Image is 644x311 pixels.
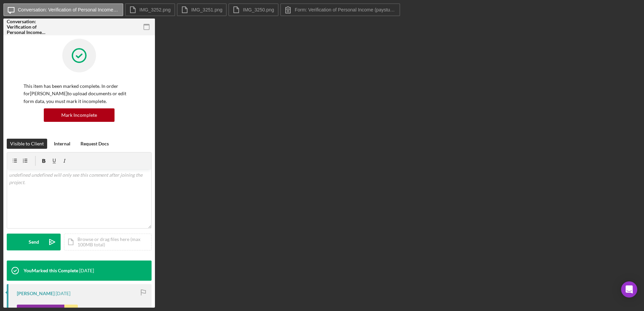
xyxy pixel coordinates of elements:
[24,82,135,105] p: This item has been marked complete. In order for [PERSON_NAME] to upload documents or edit form d...
[7,139,47,149] button: Visible to Client
[56,291,70,296] time: 2025-08-26 20:08
[280,3,400,16] button: Form: Verification of Personal Income (paystub, annual benefits letter, etc) ([PERSON_NAME])
[79,268,94,273] time: 2025-08-26 20:19
[243,7,274,12] label: IMG_3250.png
[621,281,637,298] div: Open Intercom Messenger
[29,234,39,250] div: Send
[18,7,119,12] label: Conversation: Verification of Personal Income (paystub, annual benefits letter, etc) ([PERSON_NAME])
[51,139,74,149] button: Internal
[44,108,115,122] button: Mark Incomplete
[54,139,70,149] div: Internal
[10,139,44,149] div: Visible to Client
[177,3,227,16] button: IMG_3251.png
[191,7,223,12] label: IMG_3251.png
[80,139,109,149] div: Request Docs
[7,234,61,250] button: Send
[125,3,175,16] button: IMG_3252.png
[61,108,97,122] div: Mark Incomplete
[24,268,78,273] div: You Marked this Complete
[139,7,171,12] label: IMG_3252.png
[7,19,54,35] div: Conversation: Verification of Personal Income (paystub, annual benefits letter, etc) ([PERSON_NAME])
[77,139,112,149] button: Request Docs
[228,3,279,16] button: IMG_3250.png
[17,291,55,296] div: [PERSON_NAME]
[295,7,396,12] label: Form: Verification of Personal Income (paystub, annual benefits letter, etc) ([PERSON_NAME])
[3,3,123,16] button: Conversation: Verification of Personal Income (paystub, annual benefits letter, etc) ([PERSON_NAME])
